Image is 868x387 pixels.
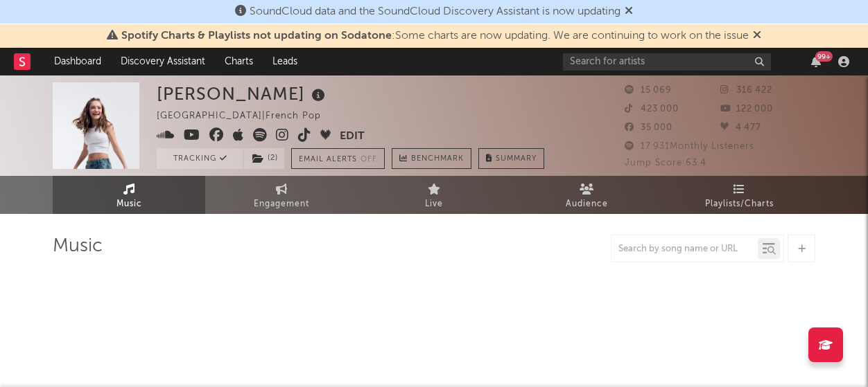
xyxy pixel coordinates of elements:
span: : Some charts are now updating. We are continuing to work on the issue [121,30,749,42]
span: Jump Score: 63.4 [625,159,706,168]
span: SoundCloud data and the SoundCloud Discovery Assistant is now updating [250,6,620,17]
span: Engagement [254,196,309,213]
a: Playlists/Charts [663,176,815,214]
a: Dashboard [44,48,111,75]
a: Engagement [205,176,358,214]
em: Off [361,156,377,163]
span: 15 069 [625,86,672,95]
a: Benchmark [392,148,471,169]
span: 35 000 [625,123,672,132]
span: Dismiss [753,30,761,42]
span: Playlists/Charts [705,196,774,213]
a: Music [53,176,205,214]
span: 17 931 Monthly Listeners [625,142,754,151]
a: Audience [510,176,663,214]
span: Benchmark [411,151,464,168]
input: Search by song name or URL [611,244,758,255]
a: Live [358,176,510,214]
button: Summary [478,148,544,169]
div: 99 + [815,51,833,62]
button: (2) [244,148,284,169]
span: Dismiss [625,6,633,17]
span: 4 477 [720,123,761,132]
span: Live [425,196,443,213]
button: 99+ [811,56,821,67]
span: 316 422 [720,86,772,95]
span: 122 000 [720,105,773,114]
span: ( 2 ) [243,148,285,169]
button: Tracking [157,148,243,169]
span: 423 000 [625,105,679,114]
div: [GEOGRAPHIC_DATA] | French Pop [157,108,337,125]
a: Charts [215,48,263,75]
div: [PERSON_NAME] [157,82,329,105]
button: Edit [340,128,365,145]
span: Music [116,196,142,213]
span: Spotify Charts & Playlists not updating on Sodatone [121,30,392,42]
span: Audience [566,196,608,213]
a: Leads [263,48,307,75]
a: Discovery Assistant [111,48,215,75]
button: Email AlertsOff [291,148,385,169]
input: Search for artists [563,53,771,71]
span: Summary [496,155,537,163]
